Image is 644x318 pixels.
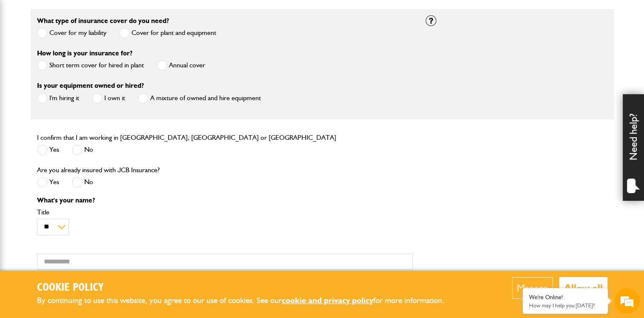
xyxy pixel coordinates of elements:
label: Cover for plant and equipment [119,28,216,38]
label: Is your equipment owned or hired? [37,82,144,89]
div: Minimize live chat window [140,4,160,25]
div: We're Online! [529,294,601,301]
label: No [72,177,93,188]
label: Title [37,209,413,216]
label: Are you already insured with JCB Insurance? [37,167,160,173]
div: Need help? [623,94,644,201]
h2: Cookie Policy [37,281,458,295]
p: How may I help you today? [529,302,601,309]
em: Start Chat [116,250,155,262]
label: Yes [37,177,59,188]
label: I'm hiring it [37,93,79,104]
label: Short term cover for hired in plant [37,60,144,71]
label: Yes [37,145,59,155]
a: cookie and privacy policy [282,295,373,305]
div: Chat with us now [44,48,143,59]
label: I own it [92,93,125,104]
button: Manage [512,277,553,299]
input: Enter your last name [11,79,155,98]
label: I confirm that I am working in [GEOGRAPHIC_DATA], [GEOGRAPHIC_DATA] or [GEOGRAPHIC_DATA] [37,134,336,141]
label: What type of insurance cover do you need? [37,17,169,24]
p: What's your name? [37,197,413,204]
button: Allow all [559,277,607,299]
label: Annual cover [157,60,205,71]
label: Cover for my liability [37,28,106,38]
label: No [72,145,93,155]
input: Enter your phone number [11,129,155,148]
textarea: Type your message and hit 'Enter' [11,154,155,243]
label: How long is your insurance for? [37,50,132,57]
label: A mixture of owned and hire equipment [138,93,261,104]
input: Enter your email address [11,104,155,123]
p: By continuing to use this website, you agree to our use of cookies. See our for more information. [37,294,458,307]
img: d_20077148190_company_1631870298795_20077148190 [14,47,36,59]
